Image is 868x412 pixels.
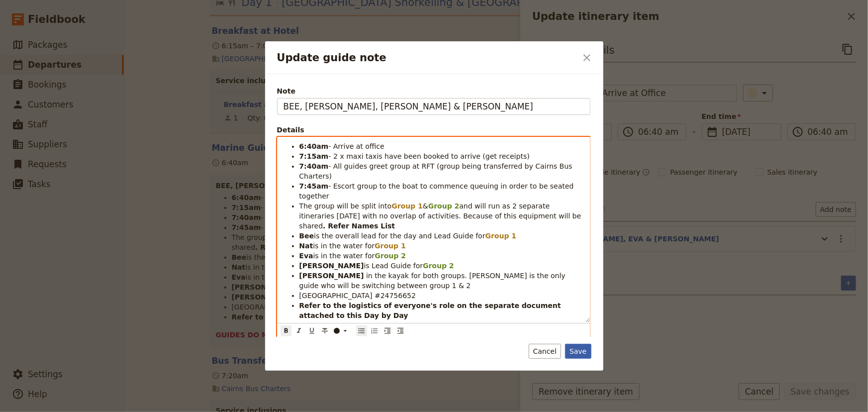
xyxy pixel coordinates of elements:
[579,49,595,66] button: Close dialog
[299,272,364,280] strong: [PERSON_NAME]
[323,222,395,230] strong: . Refer Names List
[328,142,385,150] span: - Arrive at office
[391,202,423,210] strong: Group 1
[382,325,393,336] button: Increase indent
[277,98,590,115] input: Note
[328,152,331,160] span: -
[423,262,454,270] strong: Group 2
[299,302,564,319] strong: Refer to the logistics of everyone's role on the separate document attached to this Day by Day
[313,242,375,250] span: is in the water for
[299,182,329,190] strong: 7:45am
[333,152,530,160] span: 2 x maxi taxis have been booked to arrive (get receipts)
[375,252,406,260] strong: Group 2
[299,182,576,200] span: - Escort group to the boat to commence queuing in order to be seated together
[529,344,561,359] button: Cancel
[565,344,591,359] button: Save
[428,202,460,210] strong: Group 2
[319,325,330,336] button: Format strikethrough
[299,202,392,210] span: The group will be split into
[299,162,329,170] strong: 7:40am
[277,50,577,65] h2: Update guide note
[299,232,314,240] strong: Bee
[299,242,313,250] strong: Nat
[299,142,329,150] strong: 6:40am
[313,252,375,260] span: is in the water for
[356,325,367,336] button: Bulleted list
[277,125,590,135] div: Details
[281,325,291,336] button: Format bold
[299,262,364,270] strong: [PERSON_NAME]
[485,232,517,240] strong: Group 1
[299,162,575,180] span: - All guides greet group at RFT (group being transferred by Cairns Bus Charters)
[299,292,416,300] span: [GEOGRAPHIC_DATA] #24756652
[331,325,351,336] button: ​
[423,202,428,210] span: &
[293,325,304,336] button: Format italic
[299,202,583,230] span: and will run as 2 separate itineraries [DATE] with no overlap of activities. Because of this equi...
[306,325,317,336] button: Format underline
[314,232,485,240] span: is the overall lead for the day and Lead Guide for
[364,262,423,270] span: is Lead Guide for
[369,325,380,336] button: Numbered list
[375,242,406,250] strong: Group 1
[299,252,313,260] strong: Eva
[395,325,406,336] button: Decrease indent
[299,272,568,290] span: in the kayak for both groups. [PERSON_NAME] is the only guide who will be switching between group...
[333,327,353,335] div: ​
[277,86,590,96] span: Note
[299,152,329,160] strong: 7:15am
